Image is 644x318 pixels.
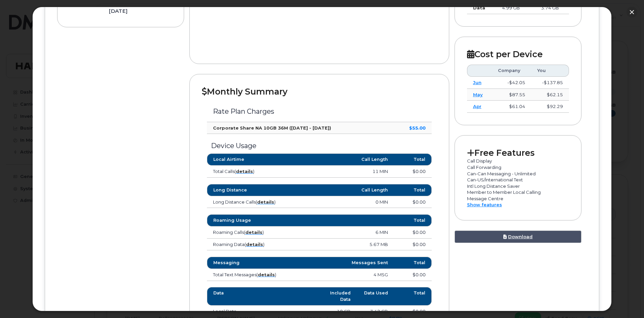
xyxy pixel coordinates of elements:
td: $0.00 [394,239,431,251]
a: details [258,272,275,277]
span: ( ) [245,242,264,247]
th: Included Data [319,287,357,306]
a: details [245,229,262,235]
th: Total [394,287,431,306]
td: 3.42 GB [357,306,394,318]
td: Total Text Messages [207,269,300,281]
td: Local Data [207,306,319,318]
th: Data Used [357,287,394,306]
th: Total [394,257,431,269]
a: Download [455,231,582,243]
td: Roaming Data [207,239,300,251]
th: Total [394,214,431,226]
td: 6 MIN [300,226,394,239]
td: $0.00 [394,269,431,281]
th: Messages Sent [300,257,394,269]
td: 4 MSG [300,269,394,281]
td: Roaming Calls [207,226,300,239]
a: details [246,242,263,247]
span: ( ) [244,229,264,235]
td: $0.80 [394,306,431,318]
span: ( ) [256,272,276,277]
td: 5.67 MB [300,239,394,251]
td: $0.00 [394,226,431,239]
td: 10 GB [319,306,357,318]
th: Roaming Usage [207,214,300,226]
th: Messaging [207,257,300,269]
th: Data [207,287,319,306]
